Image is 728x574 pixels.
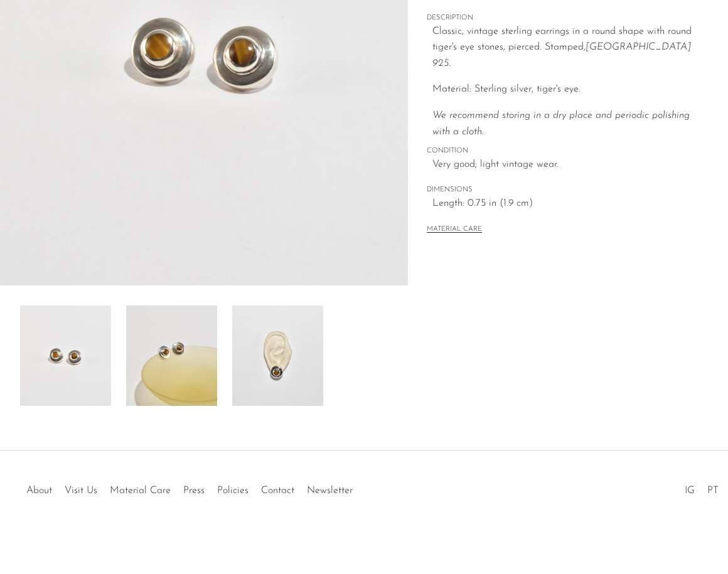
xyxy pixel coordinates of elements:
[432,110,690,137] i: We recommend storing in a dry place and periodic polishing with a cloth.
[678,476,725,499] ul: Social Medias
[685,486,695,496] a: IG
[432,157,708,173] span: Very good; light vintage wear.
[183,486,205,496] a: Press
[217,486,249,496] a: Policies
[427,225,482,235] button: MATERIAL CARE
[20,476,359,499] ul: Quick links
[432,196,708,212] span: Length: 0.75 in (1.9 cm)
[432,42,691,68] em: [GEOGRAPHIC_DATA] 925.
[126,306,217,406] img: Round Tiger's Eye Earrings
[432,82,708,98] p: Material: Sterling silver, tiger's eye.
[707,486,719,496] a: PT
[20,306,111,406] img: Round Tiger's Eye Earrings
[432,24,708,72] p: Classic, vintage sterling earrings in a round shape with round tiger's eye stones, pierced. Stamped,
[26,486,52,496] a: About
[427,184,708,196] span: DIMENSIONS
[110,486,171,496] a: Material Care
[427,146,708,157] span: CONDITION
[65,486,97,496] a: Visit Us
[232,306,323,406] img: Round Tiger's Eye Earrings
[427,13,708,24] span: DESCRIPTION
